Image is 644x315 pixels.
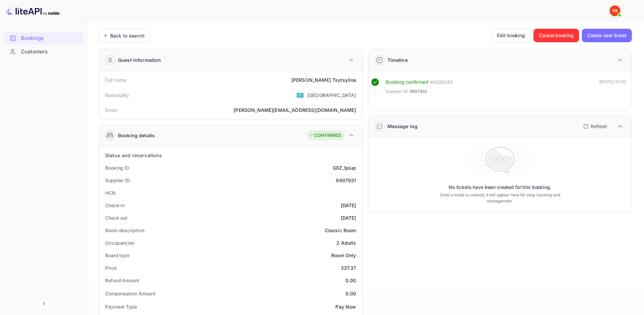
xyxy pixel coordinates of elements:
[105,264,117,271] div: Price
[21,48,80,56] div: Customers
[430,78,453,86] div: # 4105343
[105,227,144,234] div: Room description
[309,132,341,139] div: CONFIRMED
[105,290,156,297] div: Compensation Amount
[38,297,50,310] button: Collapse navigation
[307,92,356,99] div: [GEOGRAPHIC_DATA]
[610,5,620,16] img: Yandex Support
[105,189,116,196] div: HCN
[4,32,84,44] a: Bookings
[4,32,84,45] div: Bookings
[387,123,418,130] div: Message log
[333,164,356,171] div: G8Z_1piup
[345,277,356,284] div: 0.00
[105,92,129,99] div: Nationality
[345,290,356,297] div: 0.00
[599,78,626,98] div: [DATE] 16:50
[105,164,129,171] div: Booking ID
[5,5,59,16] img: LiteAPI logo
[118,132,155,139] div: Booking details
[429,192,571,204] p: Once a ticket is created, it will appear here for easy tracking and management.
[105,177,130,184] div: Supplier ID
[582,29,632,42] button: Create new ticket
[449,184,551,191] p: No tickets have been created for this booking.
[341,214,356,221] div: [DATE]
[491,29,531,42] button: Edit booking
[410,88,427,95] span: 9907931
[579,121,610,132] button: Refresh
[105,76,126,83] div: Full name
[386,78,429,86] div: Booking confirmed
[331,252,356,259] div: Room Only
[105,152,162,159] div: Status and reservations
[325,227,356,234] div: Classic Room
[296,89,304,101] span: United States
[341,202,356,209] div: [DATE]
[387,56,408,64] div: Timeline
[105,202,125,209] div: Check-in
[234,106,356,114] div: [PERSON_NAME][EMAIL_ADDRESS][DOMAIN_NAME]
[105,252,129,259] div: Board type
[105,277,139,284] div: Refund Amount
[105,106,117,114] div: Email
[105,214,127,221] div: Check out
[591,123,607,130] p: Refresh
[110,32,144,39] div: Back to search
[336,239,356,246] div: 2 Adults
[105,239,135,246] div: Occupancies
[291,76,356,83] div: [PERSON_NAME] Tsytsylina
[386,88,409,95] span: Supplier ID:
[335,303,356,310] div: Pay Now
[336,177,356,184] div: 9907931
[21,34,80,42] div: Bookings
[341,264,356,271] div: 337.37
[105,303,137,310] div: Payment Type
[533,29,579,42] button: Cancel booking
[4,45,84,58] a: Customers
[118,56,161,64] div: Guest information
